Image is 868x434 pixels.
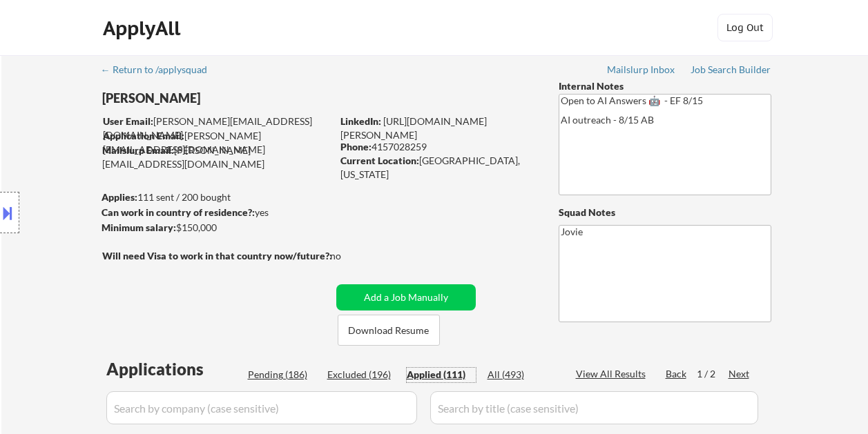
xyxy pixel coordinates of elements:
[340,154,536,181] div: [GEOGRAPHIC_DATA], [US_STATE]
[106,361,243,377] div: Applications
[559,206,771,219] div: Squad Notes
[430,391,758,424] input: Search by title (case sensitive)
[248,368,317,382] div: Pending (186)
[607,64,676,78] a: Mailslurp Inbox
[340,141,372,152] strong: Phone:
[103,17,184,40] div: ApplyAll
[340,140,536,154] div: 4157028259
[327,368,396,382] div: Excluded (196)
[697,367,729,381] div: 1 / 2
[336,284,476,310] button: Add a Job Manually
[717,14,773,41] button: Log Out
[666,367,688,381] div: Back
[488,368,557,382] div: All (493)
[559,79,771,93] div: Internal Notes
[691,64,771,78] a: Job Search Builder
[106,391,417,424] input: Search by company (case sensitive)
[338,315,440,346] button: Download Resume
[607,65,676,75] div: Mailslurp Inbox
[407,368,476,382] div: Applied (111)
[340,115,487,141] a: [URL][DOMAIN_NAME][PERSON_NAME]
[340,115,381,127] strong: LinkedIn:
[101,65,220,75] div: ← Return to /applysquad
[691,65,771,75] div: Job Search Builder
[729,367,751,381] div: Next
[330,249,369,263] div: no
[101,64,220,78] a: ← Return to /applysquad
[340,155,419,166] strong: Current Location:
[576,367,650,381] div: View All Results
